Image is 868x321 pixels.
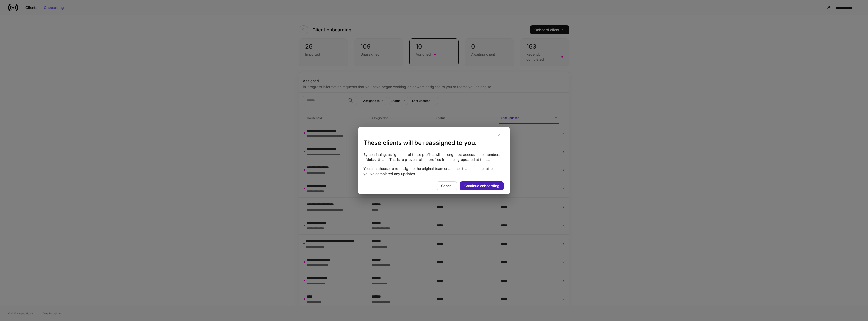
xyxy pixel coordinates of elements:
[367,157,379,162] strong: default
[464,184,499,188] div: Continue onboarding
[363,139,505,147] h3: These clients will be reassigned to you.
[363,166,505,176] p: You can choose to re-assign to the original team or another team member after you've completed an...
[437,181,457,190] button: Cancel
[363,152,505,162] p: By continuing, assignment of these profiles will no longer be accessible to members of team . Thi...
[460,181,504,190] button: Continue onboarding
[441,184,453,188] div: Cancel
